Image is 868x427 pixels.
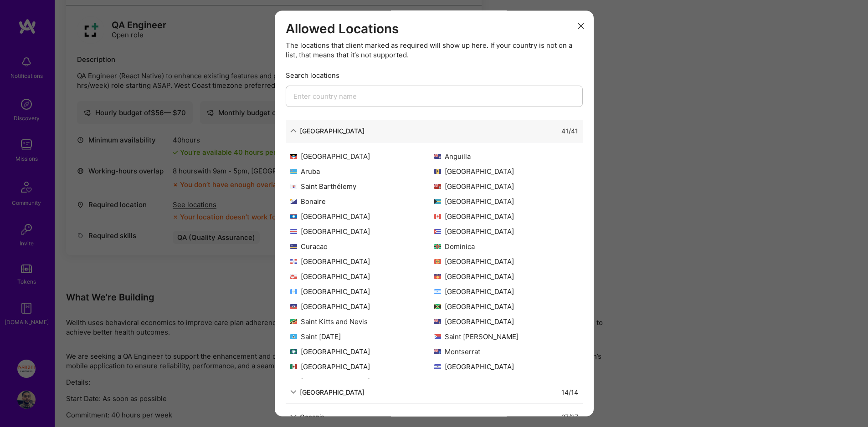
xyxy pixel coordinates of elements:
img: Guatemala [290,289,297,294]
div: [GEOGRAPHIC_DATA] [290,302,434,311]
div: The locations that client marked as required will show up here. If your country is not on a list,... [286,41,583,60]
div: Aruba [290,167,434,176]
img: Bonaire [290,199,297,204]
div: 41 / 41 [561,126,578,136]
img: Canada [434,214,441,219]
h3: Allowed Locations [286,21,583,37]
div: [GEOGRAPHIC_DATA] [434,227,578,236]
div: Oceania [300,412,324,422]
img: Saint Lucia [290,334,297,339]
div: [GEOGRAPHIC_DATA] [290,257,434,266]
img: Costa Rica [290,229,297,234]
div: [GEOGRAPHIC_DATA] [290,152,434,161]
img: Haiti [290,304,297,309]
img: Grenada [434,259,441,264]
div: Curacao [290,242,434,251]
div: Montserrat [434,347,578,356]
div: [GEOGRAPHIC_DATA] [290,377,434,386]
img: Belize [290,214,297,219]
img: Martinique [290,349,297,354]
img: Aruba [290,169,297,174]
div: [GEOGRAPHIC_DATA] [300,126,365,136]
div: [GEOGRAPHIC_DATA] [434,257,578,266]
img: Jamaica [434,304,441,309]
div: [GEOGRAPHIC_DATA] [434,272,578,281]
div: [GEOGRAPHIC_DATA] [290,287,434,296]
div: [GEOGRAPHIC_DATA] [434,287,578,296]
img: Anguilla [434,154,441,159]
img: Cayman Islands [434,319,441,324]
div: Saint Kitts and Nevis [290,317,434,326]
div: [GEOGRAPHIC_DATA] [434,302,578,311]
img: Antigua and Barbuda [290,154,297,159]
i: icon ArrowDown [290,414,297,420]
img: Greenland [290,274,297,279]
div: Anguilla [434,152,578,161]
div: [GEOGRAPHIC_DATA] [290,212,434,221]
input: overall type: UNKNOWN_TYPE server type: NO_SERVER_DATA heuristic type: UNKNOWN_TYPE label: Enter ... [286,86,583,107]
div: Saint [PERSON_NAME] [434,332,578,341]
div: [GEOGRAPHIC_DATA] [290,347,434,356]
div: Saint Barthélemy [290,182,434,191]
img: Bahamas [434,199,441,204]
div: [GEOGRAPHIC_DATA] [434,317,578,326]
div: [GEOGRAPHIC_DATA] [434,212,578,221]
div: Bonaire [290,197,434,206]
i: icon Close [578,23,584,29]
img: Curacao [290,244,297,249]
div: Search locations [286,71,583,80]
img: Barbados [434,169,441,174]
div: Saint Pierre and Miquelon [434,377,578,386]
img: Dominica [434,244,441,249]
div: [GEOGRAPHIC_DATA] [434,197,578,206]
div: [GEOGRAPHIC_DATA] [290,362,434,371]
div: 27 / 27 [561,412,578,422]
div: modal [275,10,594,416]
div: 14 / 14 [561,387,578,397]
img: Montserrat [434,349,441,354]
img: Guadeloupe [434,274,441,279]
div: [GEOGRAPHIC_DATA] [434,362,578,371]
div: Dominica [434,242,578,251]
img: Nicaragua [434,364,441,369]
i: icon ArrowDown [290,128,297,134]
img: Saint Kitts and Nevis [290,319,297,324]
div: [GEOGRAPHIC_DATA] [434,182,578,191]
img: Cuba [434,229,441,234]
div: [GEOGRAPHIC_DATA] [300,387,365,397]
img: Bermuda [434,184,441,189]
i: icon ArrowDown [290,389,297,396]
div: Saint [DATE] [290,332,434,341]
img: Honduras [434,289,441,294]
img: Mexico [290,364,297,369]
img: Dominican Republic [290,259,297,264]
img: Saint Martin [434,334,441,339]
div: [GEOGRAPHIC_DATA] [290,272,434,281]
img: Saint Barthélemy [290,184,297,189]
div: [GEOGRAPHIC_DATA] [434,167,578,176]
div: [GEOGRAPHIC_DATA] [290,227,434,236]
